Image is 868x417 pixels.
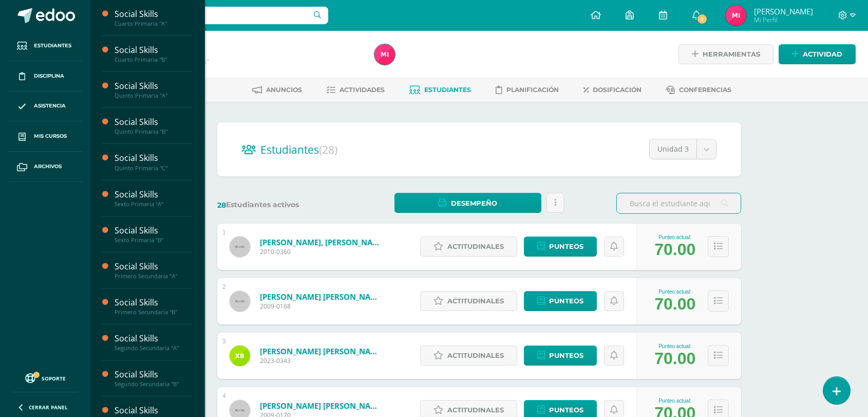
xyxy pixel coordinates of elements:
div: Segundo Secundaria "B" [115,380,193,388]
div: Sexto Primaria "A" [115,201,193,208]
span: 28 [217,201,226,210]
span: Unidad 3 [657,139,689,159]
div: Social Skills [115,225,193,237]
span: Estudiantes [424,86,471,94]
label: Estudiantes activos [217,200,342,210]
input: Busca el estudiante aquí... [617,193,741,213]
a: Unidad 3 [650,139,716,159]
a: Social SkillsSegundo Secundaria "A" [115,333,193,352]
span: 2010-0360 [260,247,383,256]
div: Social Skills [115,44,193,56]
img: 60x60 [230,237,250,257]
span: Actitudinales [447,237,504,256]
span: Punteos [549,237,583,256]
span: Cerrar panel [29,404,68,411]
div: Social Skills [115,333,193,345]
a: Punteos [524,346,597,366]
span: Desempeño [451,194,497,213]
span: Actitudinales [447,346,504,365]
a: Social SkillsQuinto Primaria "B" [115,116,193,135]
img: 67e357ac367b967c23576a478ea07591.png [374,44,395,65]
span: Asistencia [34,102,66,110]
div: Cuarto Primaria "A" [115,20,193,27]
div: 1 [222,229,226,236]
div: Social Skills [115,152,193,164]
div: 4 [222,392,226,400]
div: Punteo actual: [654,289,695,295]
a: Conferencias [666,82,731,98]
a: Actividades [327,82,385,98]
a: Dosificación [583,82,641,98]
a: Estudiantes [8,31,82,61]
div: Cuarto Primaria "B" [115,56,193,63]
span: 2009-0168 [260,302,383,311]
div: Quinto Primaria "B" [115,128,193,135]
span: Conferencias [679,86,731,94]
span: Herramientas [703,45,760,64]
a: Estudiantes [409,82,471,98]
div: Segundo Secundaria "A" [115,345,193,352]
span: Anuncios [266,86,302,94]
div: Punteo actual: [654,234,695,240]
a: [PERSON_NAME], [PERSON_NAME] [260,237,383,247]
a: Social SkillsSexto Primaria "A" [115,189,193,208]
div: 3 [222,338,226,345]
div: Social Skills [115,116,193,128]
div: Punteo actual: [654,343,695,349]
a: Asistencia [8,92,82,122]
span: Punteos [549,292,583,311]
span: Actividades [339,86,385,94]
img: 84c92058400db454972684c0b2d3eed4.png [230,346,250,366]
div: Punteo actual: [654,398,695,404]
a: Actitudinales [420,346,517,366]
a: Herramientas [678,44,773,64]
a: Social SkillsQuinto Primaria "A" [115,80,193,99]
span: Disciplina [34,72,64,80]
a: Soporte [12,371,78,385]
span: Mi Perfil [754,15,813,24]
a: Social SkillsQuinto Primaria "C" [115,152,193,171]
span: 1 [696,13,708,25]
div: Tercero Secundaria 'A' [129,57,362,66]
span: Actitudinales [447,292,504,311]
span: Mis cursos [34,132,67,140]
a: Desempeño [394,193,541,213]
a: Planificación [496,82,559,98]
div: 2 [222,283,226,291]
a: Social SkillsSegundo Secundaria "B" [115,369,193,388]
a: Anuncios [252,82,302,98]
div: Primero Secundaria "B" [115,309,193,316]
a: Social SkillsPrimero Secundaria "A" [115,261,193,280]
a: Mis cursos [8,121,82,152]
a: Archivos [8,152,82,182]
div: Sexto Primaria "B" [115,237,193,244]
div: Social Skills [115,189,193,201]
a: Punteos [524,291,597,311]
div: Social Skills [115,297,193,309]
div: 70.00 [654,349,695,368]
div: Primero Secundaria "A" [115,273,193,280]
span: Actividad [803,45,842,64]
div: Quinto Primaria "A" [115,92,193,99]
a: Social SkillsCuarto Primaria "B" [115,44,193,63]
span: Archivos [34,162,62,171]
div: Social Skills [115,8,193,20]
div: 70.00 [654,240,695,259]
a: Disciplina [8,61,82,92]
span: Estudiantes [260,142,337,157]
a: [PERSON_NAME] [PERSON_NAME] [260,401,383,411]
input: Busca un usuario... [97,7,328,24]
img: 67e357ac367b967c23576a478ea07591.png [726,5,746,26]
span: 2023-0343 [260,356,383,365]
span: [PERSON_NAME] [754,6,813,16]
a: Social SkillsPrimero Secundaria "B" [115,297,193,316]
span: Punteos [549,346,583,365]
div: Social Skills [115,405,193,416]
span: Dosificación [593,86,641,94]
a: Actitudinales [420,237,517,257]
div: Social Skills [115,261,193,273]
img: 60x60 [230,291,250,312]
h1: Social Skills [129,42,362,57]
a: Actitudinales [420,291,517,311]
a: Social SkillsCuarto Primaria "A" [115,8,193,27]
